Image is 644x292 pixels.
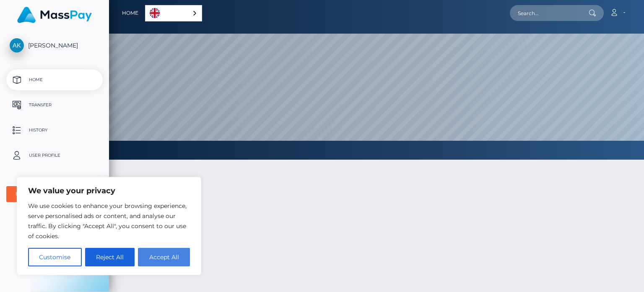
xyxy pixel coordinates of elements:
div: We value your privacy [17,177,201,275]
a: English [145,5,202,21]
p: History [10,124,99,137]
img: MassPay [17,7,92,23]
button: Customise [28,248,82,266]
div: Language [145,5,202,21]
aside: Language selected: English [145,5,202,21]
button: User Agreements [6,186,103,202]
p: Home [10,74,99,86]
a: User Profile [6,145,103,166]
a: Home [122,4,138,22]
p: User Profile [10,149,99,162]
a: Transfer [6,95,103,116]
p: Transfer [10,99,99,111]
p: We use cookies to enhance your browsing experience, serve personalised ads or content, and analys... [28,201,190,241]
button: Reject All [85,248,135,266]
a: Home [6,69,103,90]
a: History [6,120,103,141]
button: Accept All [138,248,190,266]
div: User Agreements [16,191,84,197]
input: Search... [510,5,589,21]
p: We value your privacy [28,186,190,196]
span: [PERSON_NAME] [6,42,103,49]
